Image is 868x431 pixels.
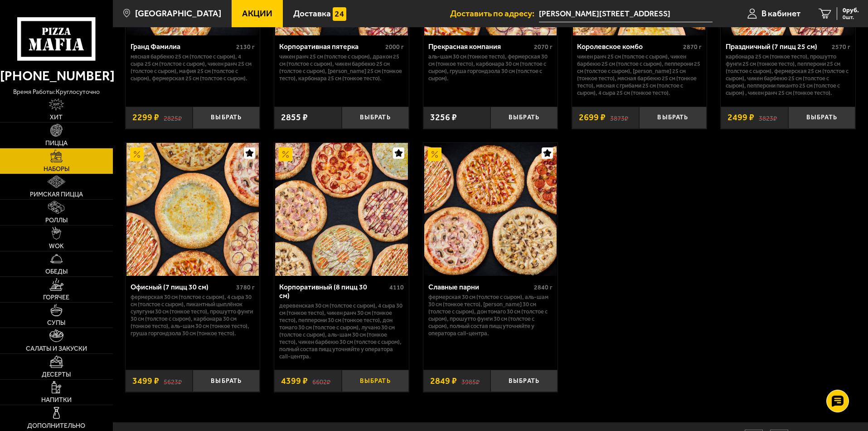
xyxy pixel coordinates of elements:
button: Выбрать [193,107,260,129]
span: 2849 ₽ [430,377,457,386]
span: Римская пицца [30,191,83,198]
span: 2499 ₽ [727,113,754,122]
span: 2070 г [534,43,553,51]
p: Деревенская 30 см (толстое с сыром), 4 сыра 30 см (тонкое тесто), Чикен Ранч 30 см (тонкое тесто)... [279,302,404,360]
span: WOK [49,243,64,250]
span: 2870 г [683,43,702,51]
span: 2299 ₽ [132,113,159,122]
span: 2840 г [534,284,553,291]
span: 2130 г [236,43,255,51]
span: В кабинет [761,9,800,18]
s: 6602 ₽ [312,377,330,386]
span: Акции [242,9,272,18]
img: Офисный (7 пицц 30 см) [126,143,259,275]
s: 5623 ₽ [164,377,182,386]
div: Гранд Фамилиа [131,42,234,51]
span: 2855 ₽ [281,113,308,122]
span: 3256 ₽ [430,113,457,122]
img: Акционный [279,147,292,161]
span: Десерты [42,372,71,378]
span: 2699 ₽ [579,113,606,122]
p: Мясная Барбекю 25 см (толстое с сыром), 4 сыра 25 см (толстое с сыром), Чикен Ранч 25 см (толстое... [131,53,255,82]
s: 3823 ₽ [759,113,777,122]
span: Доставить по адресу: [450,9,539,18]
div: Королевское комбо [577,42,681,51]
span: 2570 г [832,43,850,51]
button: Выбрать [490,370,558,392]
div: Славные парни [428,283,532,291]
span: 4399 ₽ [281,377,308,386]
a: АкционныйКорпоративный (8 пицц 30 см) [274,143,409,275]
p: Фермерская 30 см (толстое с сыром), Аль-Шам 30 см (тонкое тесто), [PERSON_NAME] 30 см (толстое с ... [428,294,553,337]
div: Корпоративный (8 пицц 30 см) [279,283,387,300]
s: 2825 ₽ [164,113,182,122]
button: Выбрать [342,107,409,129]
img: Корпоративный (8 пицц 30 см) [275,143,407,275]
span: Волковский проспект, 144, подъезд 3 [539,5,713,22]
a: АкционныйОфисный (7 пицц 30 см) [126,143,260,275]
div: Праздничный (7 пицц 25 см) [726,42,829,51]
span: Пицца [45,140,68,147]
span: 0 шт. [843,15,859,20]
a: АкционныйСлавные парни [423,143,558,275]
span: Дополнительно [27,423,85,429]
span: Горячее [43,294,69,301]
span: 3780 г [236,284,255,291]
button: Выбрать [788,107,855,129]
span: Роллы [45,217,68,224]
img: 15daf4d41897b9f0e9f617042186c801.svg [333,7,346,21]
button: Выбрать [193,370,260,392]
s: 3985 ₽ [461,377,480,386]
input: Ваш адрес доставки [539,5,713,22]
span: 0 руб. [843,7,859,14]
button: Выбрать [639,107,706,129]
img: Акционный [428,147,441,161]
span: Обеды [45,269,68,275]
span: [GEOGRAPHIC_DATA] [135,9,221,18]
span: Хит [50,114,63,121]
div: Корпоративная пятерка [279,42,383,51]
p: Фермерская 30 см (толстое с сыром), 4 сыра 30 см (толстое с сыром), Пикантный цыплёнок сулугуни 3... [131,294,255,337]
img: Акционный [130,147,144,161]
p: Чикен Ранч 25 см (толстое с сыром), Чикен Барбекю 25 см (толстое с сыром), Пепперони 25 см (толст... [577,53,702,97]
span: Наборы [44,166,69,172]
span: Салаты и закуски [26,346,87,352]
s: 3873 ₽ [610,113,628,122]
div: Офисный (7 пицц 30 см) [131,283,234,291]
button: Выбрать [490,107,558,129]
p: Аль-Шам 30 см (тонкое тесто), Фермерская 30 см (тонкое тесто), Карбонара 30 см (толстое с сыром),... [428,53,553,82]
div: Прекрасная компания [428,42,532,51]
span: 2000 г [385,43,404,51]
span: Доставка [293,9,331,18]
span: 3499 ₽ [132,377,159,386]
button: Выбрать [342,370,409,392]
span: Супы [47,320,65,326]
p: Чикен Ранч 25 см (толстое с сыром), Дракон 25 см (толстое с сыром), Чикен Барбекю 25 см (толстое ... [279,53,404,82]
img: Славные парни [424,143,557,275]
span: Напитки [41,397,72,403]
p: Карбонара 25 см (тонкое тесто), Прошутто Фунги 25 см (тонкое тесто), Пепперони 25 см (толстое с с... [726,53,850,97]
span: 4110 [389,284,404,291]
